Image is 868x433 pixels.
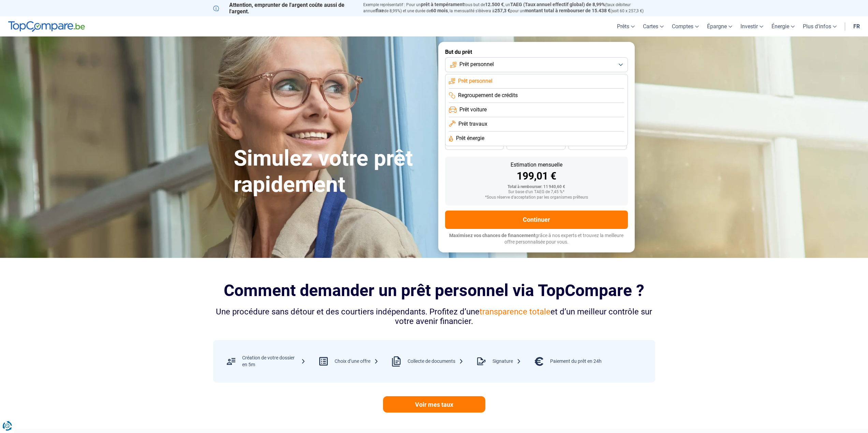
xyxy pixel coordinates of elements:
span: prêt à tempérament [421,2,464,7]
p: grâce à nos experts et trouvez la meilleure offre personnalisée pour vous. [445,232,628,246]
span: 12.500 € [485,2,504,7]
div: Signature [492,358,521,365]
span: transparence totale [480,307,550,316]
span: 30 mois [528,143,543,147]
h2: Comment demander un prêt personnel via TopCompare ? [213,281,655,300]
a: Épargne [703,16,736,36]
a: Prêts [613,16,639,36]
div: Sur base d'un TAEG de 7,45 %* [451,190,622,195]
div: Total à rembourser: 11 940,60 € [451,185,622,189]
p: Attention, emprunter de l'argent coûte aussi de l'argent. [213,2,355,15]
span: Prêt travaux [458,120,487,128]
div: Création de votre dossier en 5m [242,355,306,368]
span: 257,3 € [495,8,510,13]
label: But du prêt [445,49,628,55]
h1: Simulez votre prêt rapidement [234,145,430,198]
div: Collecte de documents [408,358,464,365]
span: 24 mois [590,143,605,147]
div: 199,01 € [451,171,622,181]
span: 60 mois [431,8,448,13]
a: Énergie [767,16,799,36]
a: Plus d'infos [799,16,841,36]
span: fixe [376,8,384,13]
p: Exemple représentatif : Pour un tous but de , un (taux débiteur annuel de 8,99%) et une durée de ... [363,2,655,14]
span: Regroupement de crédits [458,92,518,99]
span: Prêt personnel [459,61,494,68]
a: fr [849,16,864,36]
span: TAEG (Taux annuel effectif global) de 8,99% [510,2,605,7]
button: Continuer [445,211,628,229]
span: Maximisez vos chances de financement [449,233,535,238]
span: montant total à rembourser de 15.438 € [525,8,610,13]
a: Comptes [668,16,703,36]
span: 36 mois [467,143,482,147]
div: Paiement du prêt en 24h [550,358,602,365]
button: Prêt personnel [445,57,628,72]
span: Prêt personnel [458,77,492,85]
img: TopCompare [8,21,85,32]
div: Choix d’une offre [335,358,379,365]
span: Prêt énergie [456,135,484,142]
div: *Sous réserve d'acceptation par les organismes prêteurs [451,195,622,200]
a: Cartes [639,16,668,36]
a: Investir [736,16,767,36]
div: Une procédure sans détour et des courtiers indépendants. Profitez d’une et d’un meilleur contrôle... [213,307,655,327]
div: Estimation mensuelle [451,162,622,168]
a: Voir mes taux [383,396,485,413]
span: Prêt voiture [459,106,487,113]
